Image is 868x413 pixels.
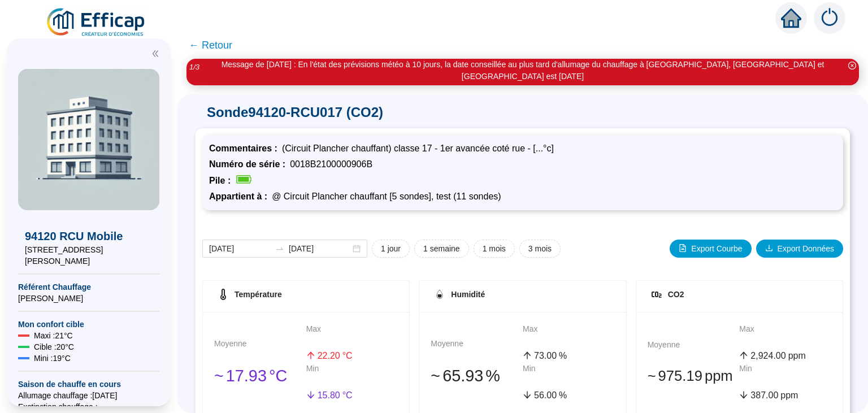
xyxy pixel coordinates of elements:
[18,319,159,330] span: Mon confort cible
[34,330,73,341] span: Maxi : 21 °C
[534,351,544,360] span: 73
[381,243,401,255] span: 1 jour
[214,338,306,362] div: Moyenne
[485,364,500,388] span: %
[306,363,398,386] div: Min
[235,290,282,299] span: Température
[151,50,159,58] span: double-left
[209,144,282,153] span: Commentaires :
[18,293,159,304] span: [PERSON_NAME]
[544,390,557,400] span: .00
[272,192,501,201] span: @ Circuit Plancher chauffant [5 sondes], test (11 sondes)
[25,244,153,267] span: [STREET_ADDRESS][PERSON_NAME]
[275,244,284,253] span: swap-right
[461,367,483,385] span: .93
[18,281,159,293] span: Référent Chauffage
[342,349,353,363] span: °C
[848,62,856,69] span: close-circle
[788,349,806,363] span: ppm
[275,244,284,253] span: to
[739,351,748,360] span: arrow-up
[474,240,515,258] button: 1 mois
[423,243,460,255] span: 1 semaine
[306,323,398,347] div: Max
[342,389,353,402] span: °C
[372,240,410,258] button: 1 jour
[414,240,469,258] button: 1 semaine
[648,339,740,363] div: Moyenne
[18,401,159,412] span: Exctinction chauffage : --
[431,338,523,362] div: Moyenne
[196,103,850,121] span: Sonde 94120-RCU017 (CO2)
[559,389,567,402] span: %
[778,243,834,255] span: Export Données
[45,7,147,38] img: efficap energie logo
[739,323,831,347] div: Max
[523,363,615,386] div: Min
[244,367,267,385] span: .93
[750,390,766,400] span: 387
[780,389,798,402] span: ppm
[327,390,340,400] span: .80
[209,176,235,185] span: Pile :
[209,243,271,255] input: Date de début
[519,240,561,258] button: 3 mois
[523,323,615,347] div: Max
[534,390,544,400] span: 56
[750,351,773,360] span: 2,924
[528,243,552,255] span: 3 mois
[318,351,328,360] span: 22
[781,8,801,28] span: home
[209,159,290,169] span: Numéro de série :
[327,351,340,360] span: .20
[34,353,71,364] span: Mini : 19 °C
[442,367,461,385] span: 65
[648,365,656,386] span: 󠁾~
[451,290,485,299] span: Humidité
[306,390,315,399] span: arrow-down
[226,367,244,385] span: 17
[670,240,751,258] button: Export Courbe
[559,349,567,363] span: %
[306,351,315,360] span: arrow-up
[209,192,272,201] span: Appartient à :
[668,290,684,299] span: CO2
[318,390,328,400] span: 15
[765,244,773,252] span: download
[691,243,742,255] span: Export Courbe
[773,351,785,360] span: .00
[756,240,843,258] button: Export Données
[814,2,845,34] img: alerts
[431,364,440,388] span: 󠁾~
[18,390,159,401] span: Allumage chauffage : [DATE]
[679,244,687,252] span: file-image
[705,365,733,386] span: ppm
[766,390,778,400] span: .00
[483,243,506,255] span: 1 mois
[544,351,557,360] span: .00
[682,368,702,384] span: .19
[34,341,74,353] span: Cible : 20 °C
[25,228,153,244] span: 94120 RCU Mobile
[289,243,350,255] input: Date de fin
[523,351,532,360] span: arrow-up
[282,144,554,153] span: (Circuit Plancher chauffant) classe 17 - 1er avancée coté rue - [...°c]
[189,63,199,71] i: 1 / 3
[290,159,372,169] span: 0018B2100000906B
[739,390,748,399] span: arrow-down
[214,364,224,388] span: 󠁾~
[523,390,532,399] span: arrow-down
[739,363,831,386] div: Min
[269,364,287,388] span: °C
[205,59,841,82] div: Message de [DATE] : En l'état des prévisions météo à 10 jours, la date conseillée au plus tard d'...
[189,37,232,53] span: ← Retour
[18,379,159,390] span: Saison de chauffe en cours
[658,368,683,384] span: 975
